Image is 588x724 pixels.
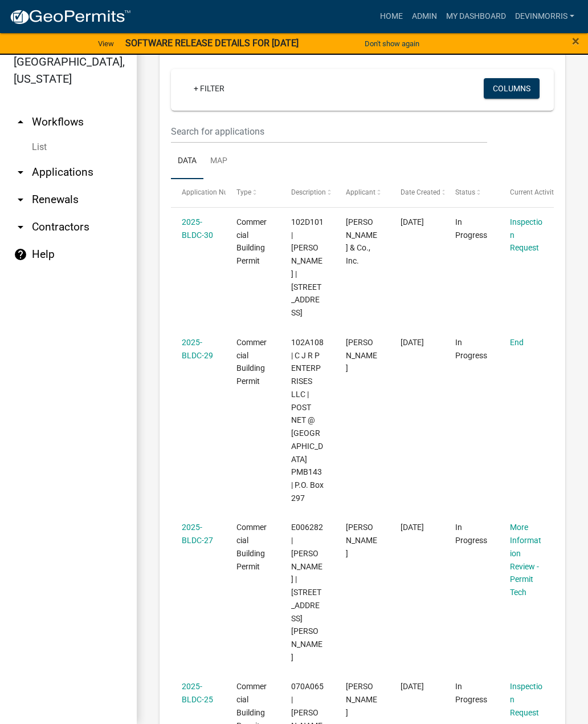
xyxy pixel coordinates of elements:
span: Steve Sammons [346,682,377,717]
datatable-header-cell: Description [280,179,335,207]
span: Commercial Building Permit [236,338,267,386]
datatable-header-cell: Status [444,179,499,207]
a: Map [203,143,234,180]
span: Status [455,188,475,196]
datatable-header-cell: Date Created [390,179,444,207]
span: Type [236,188,251,196]
span: Applicant [346,188,375,196]
span: Smith & Co., Inc. [346,217,377,265]
a: End [510,338,524,347]
datatable-header-cell: Applicant [335,179,390,207]
a: My Dashboard [442,6,511,27]
span: 05/01/2025 [401,338,424,347]
span: 102D101 | Bryan Pulliam | 274 Iron Horse Lane [291,217,324,317]
a: Admin [407,6,442,27]
i: arrow_drop_up [14,115,27,129]
button: Columns [484,78,540,99]
a: View [93,34,119,53]
span: × [572,33,579,49]
datatable-header-cell: Type [226,179,280,207]
span: In Progress [455,682,487,704]
a: Home [375,6,407,27]
datatable-header-cell: Current Activity [499,179,554,207]
span: Description [291,188,326,196]
span: 04/09/2025 [401,523,424,532]
i: arrow_drop_down [14,220,27,234]
i: arrow_drop_down [14,165,27,179]
span: Application Number [182,188,244,196]
span: In Progress [455,217,487,240]
span: Mitch Melder [346,338,377,373]
span: E006282 | Brian Ditty | 401 W. Marion St. [291,523,323,662]
a: 2025-BLDC-29 [182,338,213,360]
span: 06/17/2025 [401,217,424,226]
span: Commercial Building Permit [236,217,267,265]
a: Data [171,143,203,180]
span: 102A108 | C J R P ENTERPRISES LLC | POST NET @ LAKE OCONEE PMB143 | P.O. Box 297 [291,338,324,503]
a: 2025-BLDC-27 [182,523,213,545]
a: Devinmorris [511,6,579,27]
span: Brian D Ditty [346,523,377,558]
a: Inspection Request [510,682,542,717]
span: In Progress [455,523,487,545]
span: Current Activity [510,188,557,196]
a: + Filter [185,78,234,99]
a: Inspection Request [510,217,542,253]
button: Don't show again [360,34,424,53]
i: arrow_drop_down [14,193,27,207]
i: help [14,248,27,261]
span: Commercial Building Permit [236,523,267,571]
a: More Information Review - Permit Tech [510,523,541,597]
datatable-header-cell: Application Number [171,179,226,207]
strong: SOFTWARE RELEASE DETAILS FOR [DATE] [125,38,299,48]
span: Date Created [401,188,440,196]
span: In Progress [455,338,487,360]
span: 04/09/2025 [401,682,424,691]
a: 2025-BLDC-25 [182,682,213,704]
button: Close [572,34,579,48]
input: Search for applications [171,120,487,143]
a: 2025-BLDC-30 [182,217,213,240]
